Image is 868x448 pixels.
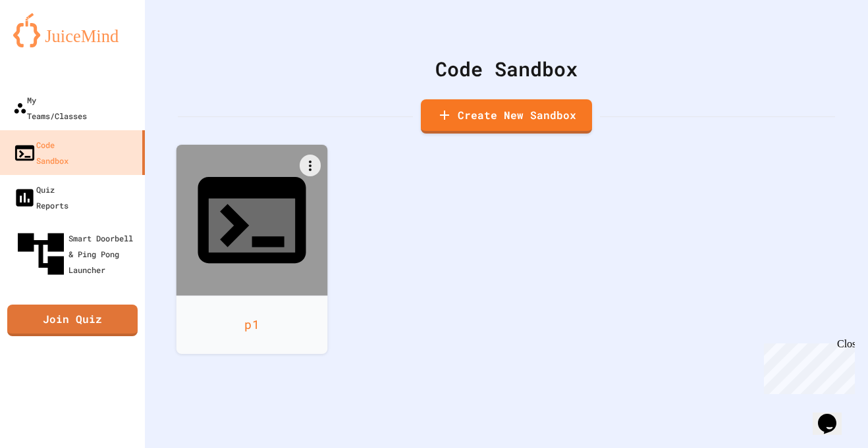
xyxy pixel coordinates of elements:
[813,395,855,435] iframe: chat widget
[13,92,87,124] div: My Teams/Classes
[421,99,592,134] a: Create New Sandbox
[5,5,91,84] div: Chat with us now!Close
[759,338,855,394] iframe: chat widget
[13,182,68,213] div: Quiz Reports
[13,137,68,168] div: Code Sandbox
[13,13,132,47] img: logo-orange.svg
[178,54,835,84] div: Code Sandbox
[13,226,140,282] div: Smart Doorbell & Ping Pong Launcher
[7,305,138,336] a: Join Quiz
[176,145,328,354] a: p1
[176,295,328,354] div: p1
